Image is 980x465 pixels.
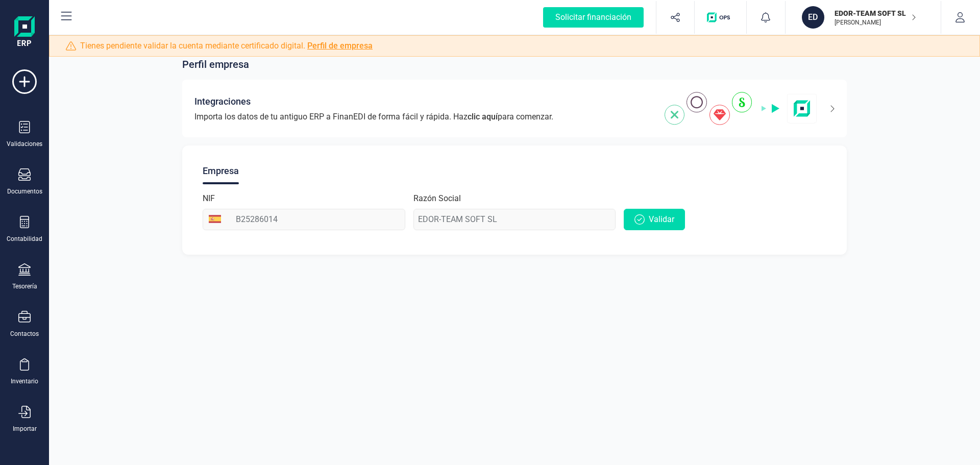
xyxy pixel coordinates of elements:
img: Logo de OPS [707,12,734,22]
img: integrations-img [665,92,817,125]
span: Importa los datos de tu antiguo ERP a FinanEDI de forma fácil y rápida. Haz para comenzar. [194,111,553,123]
div: Importar [13,425,37,433]
div: Validaciones [7,140,42,148]
p: EDOR-TEAM SOFT SL [835,8,916,18]
span: clic aquí [468,112,498,121]
div: Tesorería [12,282,37,290]
div: ED [802,6,824,29]
div: Empresa [203,158,239,184]
button: EDEDOR-TEAM SOFT SL[PERSON_NAME] [798,1,928,34]
p: [PERSON_NAME] [835,18,916,27]
span: Validar [649,213,674,226]
button: Solicitar financiación [531,1,656,34]
label: Razón Social [413,192,461,205]
button: Validar [624,209,685,230]
div: Documentos [7,187,42,195]
span: Tienes pendiente validar la cuenta mediante certificado digital. [80,40,373,52]
span: Integraciones [194,94,251,109]
div: Contactos [10,330,39,338]
span: Perfil empresa [182,57,249,71]
a: Perfil de empresa [307,41,373,51]
div: Solicitar financiación [543,7,644,28]
img: Logo Finanedi [14,16,35,49]
button: Logo de OPS [701,1,740,34]
div: Contabilidad [7,235,42,243]
div: Inventario [11,377,38,385]
label: NIF [203,192,215,205]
